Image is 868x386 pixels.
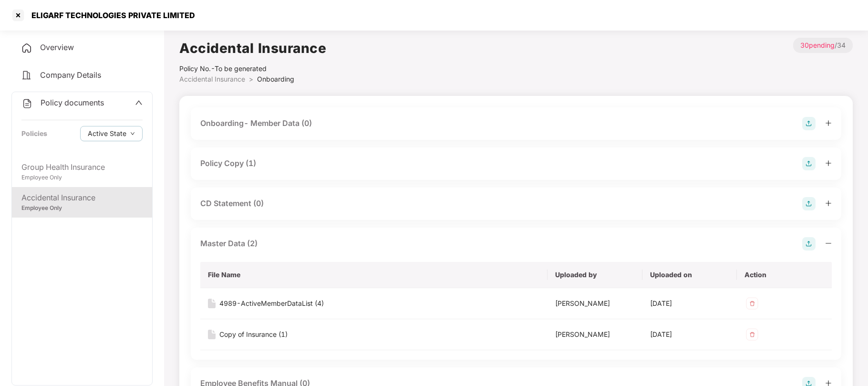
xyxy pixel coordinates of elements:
div: Onboarding- Member Data (0) [200,117,312,129]
th: Action [737,262,832,288]
span: plus [825,160,832,167]
span: plus [825,120,832,126]
span: minus [825,240,832,247]
img: svg+xml;base64,PHN2ZyB4bWxucz0iaHR0cDovL3d3dy53My5vcmcvMjAwMC9zdmciIHdpZHRoPSIyOCIgaGVpZ2h0PSIyOC... [802,157,816,170]
div: Employee Only [21,204,143,213]
p: / 34 [793,38,853,53]
span: Overview [40,42,74,52]
img: svg+xml;base64,PHN2ZyB4bWxucz0iaHR0cDovL3d3dy53My5vcmcvMjAwMC9zdmciIHdpZHRoPSIzMiIgaGVpZ2h0PSIzMi... [744,296,760,311]
span: Accidental Insurance [179,75,245,83]
div: Policy Copy (1) [200,157,256,169]
span: Company Details [40,70,101,80]
span: plus [825,200,832,207]
th: File Name [200,262,548,288]
th: Uploaded on [642,262,737,288]
h1: Accidental Insurance [179,38,326,59]
span: 30 pending [800,41,835,49]
th: Uploaded by [548,262,642,288]
img: svg+xml;base64,PHN2ZyB4bWxucz0iaHR0cDovL3d3dy53My5vcmcvMjAwMC9zdmciIHdpZHRoPSIxNiIgaGVpZ2h0PSIyMC... [208,299,216,308]
button: Active Statedown [80,126,143,141]
span: down [130,131,135,136]
div: Group Health Insurance [21,161,143,173]
div: [DATE] [650,329,730,340]
div: Master Data (2) [200,238,258,250]
img: svg+xml;base64,PHN2ZyB4bWxucz0iaHR0cDovL3d3dy53My5vcmcvMjAwMC9zdmciIHdpZHRoPSIyOCIgaGVpZ2h0PSIyOC... [802,197,816,210]
img: svg+xml;base64,PHN2ZyB4bWxucz0iaHR0cDovL3d3dy53My5vcmcvMjAwMC9zdmciIHdpZHRoPSIyOCIgaGVpZ2h0PSIyOC... [802,117,816,130]
div: CD Statement (0) [200,198,264,209]
div: ELIGARF TECHNOLOGIES PRIVATE LIMITED [26,10,195,20]
span: Onboarding [257,75,294,83]
div: Employee Only [21,173,143,182]
span: > [249,75,253,83]
div: [PERSON_NAME] [555,329,635,340]
span: Active State [88,128,126,139]
img: svg+xml;base64,PHN2ZyB4bWxucz0iaHR0cDovL3d3dy53My5vcmcvMjAwMC9zdmciIHdpZHRoPSIyOCIgaGVpZ2h0PSIyOC... [802,237,816,250]
img: svg+xml;base64,PHN2ZyB4bWxucz0iaHR0cDovL3d3dy53My5vcmcvMjAwMC9zdmciIHdpZHRoPSIyNCIgaGVpZ2h0PSIyNC... [21,42,32,54]
div: Policies [21,128,47,139]
img: svg+xml;base64,PHN2ZyB4bWxucz0iaHR0cDovL3d3dy53My5vcmcvMjAwMC9zdmciIHdpZHRoPSIyNCIgaGVpZ2h0PSIyNC... [21,70,32,81]
img: svg+xml;base64,PHN2ZyB4bWxucz0iaHR0cDovL3d3dy53My5vcmcvMjAwMC9zdmciIHdpZHRoPSIzMiIgaGVpZ2h0PSIzMi... [744,327,760,342]
div: 4989-ActiveMemberDataList (4) [219,298,324,309]
div: [PERSON_NAME] [555,298,635,309]
span: up [135,99,143,106]
div: Policy No.- To be generated [179,63,326,74]
div: [DATE] [650,298,730,309]
img: svg+xml;base64,PHN2ZyB4bWxucz0iaHR0cDovL3d3dy53My5vcmcvMjAwMC9zdmciIHdpZHRoPSIxNiIgaGVpZ2h0PSIyMC... [208,330,216,339]
div: Accidental Insurance [21,192,143,204]
img: svg+xml;base64,PHN2ZyB4bWxucz0iaHR0cDovL3d3dy53My5vcmcvMjAwMC9zdmciIHdpZHRoPSIyNCIgaGVpZ2h0PSIyNC... [21,98,33,109]
div: Copy of Insurance (1) [219,329,288,340]
span: Policy documents [41,98,104,107]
